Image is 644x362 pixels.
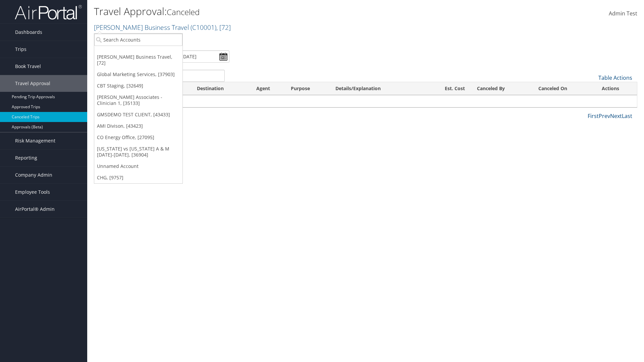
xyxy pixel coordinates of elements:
[94,80,182,92] a: CBT Staging, [32649]
[15,75,50,92] span: Travel Approval
[94,51,182,69] a: [PERSON_NAME] Business Travel, [72]
[609,10,637,17] span: Admin Test
[94,120,182,132] a: AMI Divison, [43423]
[15,41,26,58] span: Trips
[471,82,532,95] th: Canceled By: activate to sort column ascending
[191,82,250,95] th: Destination: activate to sort column ascending
[94,69,182,80] a: Global Marketing Services, [37903]
[532,82,595,95] th: Canceled On: activate to sort column ascending
[94,95,637,107] td: No data available in table
[94,109,182,120] a: GMSDEMO TEST CLIENT, [43433]
[94,161,182,172] a: Unnamed Account
[94,132,182,143] a: CO Energy Office, [27095]
[15,201,55,218] span: AirPortal® Admin
[15,149,37,166] span: Reporting
[599,112,610,120] a: Prev
[94,34,182,46] input: Search Accounts
[598,74,632,81] a: Table Actions
[15,58,41,75] span: Book Travel
[15,4,82,20] img: airportal-logo.png
[94,172,182,183] a: CHG, [9757]
[94,143,182,161] a: [US_STATE] vs [US_STATE] A & M [DATE]-[DATE], [36904]
[609,3,637,24] a: Admin Test
[285,82,329,95] th: Purpose
[596,82,637,95] th: Actions
[425,82,471,95] th: Est. Cost: activate to sort column ascending
[94,35,456,44] p: Filter:
[622,112,632,120] a: Last
[167,6,200,17] small: Canceled
[250,82,285,95] th: Agent
[94,4,456,18] h1: Travel Approval:
[94,92,182,109] a: [PERSON_NAME] Associates - Clinician 1, [35133]
[15,167,52,183] span: Company Admin
[15,132,55,149] span: Risk Management
[159,50,229,63] input: [DATE] - [DATE]
[94,23,231,32] a: [PERSON_NAME] Business Travel
[15,184,50,200] span: Employee Tools
[610,112,622,120] a: Next
[588,112,599,120] a: First
[191,23,216,32] span: ( C10001 )
[329,82,424,95] th: Details/Explanation
[15,24,42,41] span: Dashboards
[216,23,231,32] span: , [ 72 ]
